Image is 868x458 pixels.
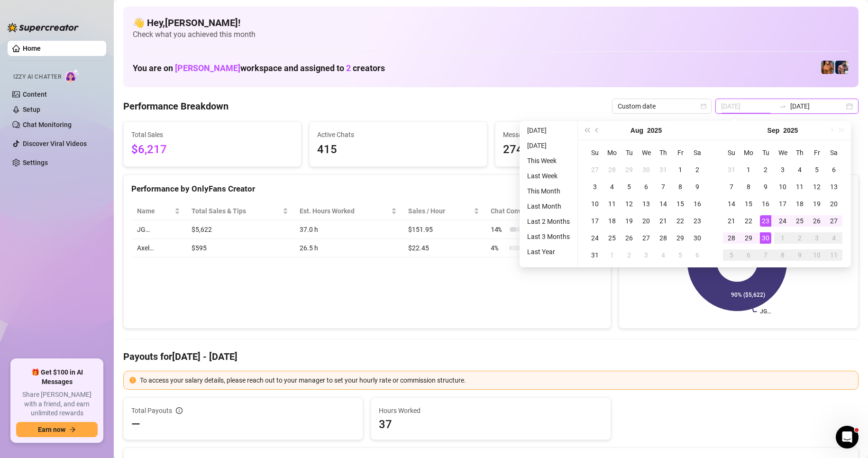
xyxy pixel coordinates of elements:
[811,181,822,192] div: 12
[402,202,485,220] th: Sales / Hour
[828,181,840,192] div: 13
[317,141,479,159] span: 415
[790,101,844,111] input: End date
[675,198,686,210] div: 15
[658,232,669,244] div: 28
[640,198,652,210] div: 13
[589,232,601,244] div: 24
[760,198,771,210] div: 16
[794,215,805,227] div: 25
[603,229,621,247] td: 2025-08-25
[658,215,669,227] div: 21
[586,212,603,229] td: 2025-08-17
[16,368,98,386] span: 🎁 Get $100 in AI Messages
[777,215,788,227] div: 24
[672,144,689,161] th: Fr
[808,195,825,212] td: 2025-09-19
[623,215,635,227] div: 19
[723,178,740,195] td: 2025-09-07
[638,144,655,161] th: We
[689,178,706,195] td: 2025-08-09
[757,212,774,229] td: 2025-09-23
[491,243,506,253] span: 4 %
[192,206,281,216] span: Total Sales & Tips
[186,220,294,239] td: $5,622
[655,195,672,212] td: 2025-08-14
[186,239,294,257] td: $595
[791,212,808,229] td: 2025-09-25
[743,249,754,261] div: 6
[638,212,655,229] td: 2025-08-20
[503,141,665,159] span: 2745
[808,212,825,229] td: 2025-09-26
[825,161,842,178] td: 2025-09-06
[723,144,740,161] th: Su
[740,195,757,212] td: 2025-09-15
[689,247,706,264] td: 2025-09-06
[692,215,703,227] div: 23
[672,229,689,247] td: 2025-08-29
[760,232,771,244] div: 30
[131,417,140,432] span: —
[586,161,603,178] td: 2025-07-27
[821,61,834,74] img: JG
[503,129,665,140] span: Messages Sent
[623,198,635,210] div: 12
[726,181,737,192] div: 7
[13,73,61,82] span: Izzy AI Chatter
[402,220,485,239] td: $151.95
[523,246,574,257] li: Last Year
[586,144,603,161] th: Su
[743,215,754,227] div: 22
[523,231,574,242] li: Last 3 Months
[760,181,771,192] div: 9
[658,198,669,210] div: 14
[779,102,786,110] span: swap-right
[672,161,689,178] td: 2025-08-01
[760,249,771,261] div: 7
[491,224,506,235] span: 14 %
[825,212,842,229] td: 2025-09-27
[740,144,757,161] th: Mo
[16,390,98,418] span: Share [PERSON_NAME] with a friend, and earn unlimited rewards
[131,220,186,239] td: JG…
[672,195,689,212] td: 2025-08-15
[811,249,822,261] div: 10
[811,164,822,175] div: 5
[825,247,842,264] td: 2025-10-11
[791,195,808,212] td: 2025-09-18
[689,144,706,161] th: Sa
[638,247,655,264] td: 2025-09-03
[523,185,574,197] li: This Month
[767,121,780,140] button: Choose a month
[675,215,686,227] div: 22
[133,29,849,40] span: Check what you achieved this month
[726,232,737,244] div: 28
[23,91,47,98] a: Content
[794,164,805,175] div: 4
[582,121,592,140] button: Last year (Control + left)
[675,232,686,244] div: 29
[811,215,822,227] div: 26
[794,232,805,244] div: 2
[726,215,737,227] div: 21
[638,229,655,247] td: 2025-08-27
[623,232,635,244] div: 26
[828,164,840,175] div: 6
[692,181,703,192] div: 9
[638,178,655,195] td: 2025-08-06
[811,198,822,210] div: 19
[689,212,706,229] td: 2025-08-23
[586,178,603,195] td: 2025-08-03
[791,247,808,264] td: 2025-10-09
[723,195,740,212] td: 2025-09-14
[140,375,852,385] div: To access your salary details, please reach out to your manager to set your hourly rate or commis...
[774,144,791,161] th: We
[23,140,87,147] a: Discover Viral Videos
[689,161,706,178] td: 2025-08-02
[603,247,621,264] td: 2025-09-01
[774,229,791,247] td: 2025-10-01
[131,129,293,140] span: Total Sales
[402,239,485,257] td: $22.45
[689,195,706,212] td: 2025-08-16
